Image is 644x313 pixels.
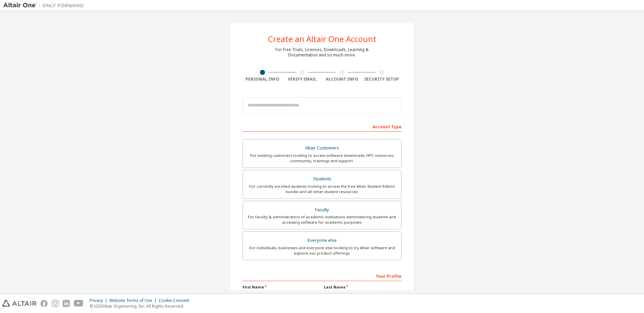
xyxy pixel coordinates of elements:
[74,300,84,307] img: youtube.svg
[362,77,402,82] div: Security Setup
[243,270,401,281] div: Your Profile
[324,284,401,290] label: Last Name
[275,47,369,58] div: For Free Trials, Licenses, Downloads, Learning & Documentation and so much more.
[109,298,159,303] div: Website Terms of Use
[322,77,362,82] div: Account Info
[247,174,397,184] div: Students
[247,214,397,225] div: For faculty & administrators of academic institutions administering students and accessing softwa...
[41,300,48,307] img: facebook.svg
[2,300,37,307] img: altair_logo.svg
[159,298,193,303] div: Cookie Consent
[247,143,397,153] div: Altair Customers
[247,245,397,256] div: For individuals, businesses and everyone else looking to try Altair software and explore our prod...
[282,77,322,82] div: Verify Email
[243,121,401,132] div: Account Type
[247,205,397,215] div: Faculty
[247,184,397,194] div: For currently enrolled students looking to access the free Altair Student Edition bundle and all ...
[90,303,193,309] p: © 2025 Altair Engineering, Inc. All Rights Reserved.
[243,77,282,82] div: Personal Info
[243,284,320,290] label: First Name
[52,300,59,307] img: instagram.svg
[247,153,397,164] div: For existing customers looking to access software downloads, HPC resources, community, trainings ...
[268,35,376,43] div: Create an Altair One Account
[90,298,109,303] div: Privacy
[63,300,70,307] img: linkedin.svg
[3,2,87,9] img: Altair One
[247,236,397,245] div: Everyone else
